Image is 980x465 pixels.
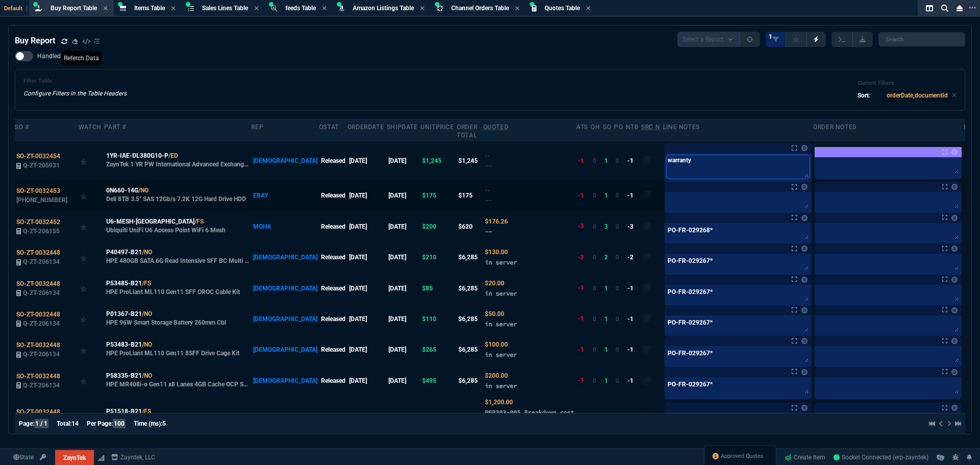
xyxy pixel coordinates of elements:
div: -1 [578,156,584,166]
td: [DEMOGRAPHIC_DATA] [251,334,318,365]
td: [DATE] [348,396,387,437]
td: [DEMOGRAPHIC_DATA] [251,396,318,437]
span: 0 [593,192,596,199]
div: -2 [578,253,584,262]
div: SO # [15,123,29,131]
span: Quoted Cost [485,310,504,317]
span: Total: [57,420,71,427]
nx-icon: Close Tab [103,5,108,13]
td: $200 [421,211,457,242]
span: SO-ZT-0032453 [16,187,60,194]
div: Add to Watchlist [80,219,103,234]
div: ATS [576,123,588,131]
span: 5 [162,420,166,427]
span: 0 [616,192,619,199]
td: Released [319,180,348,211]
div: -1 [578,345,584,355]
td: 1 [603,396,614,437]
span: 0 [593,346,596,353]
td: 3 [603,211,614,242]
span: Sales Lines Table [202,5,248,12]
a: /NO [142,309,152,319]
td: -3 [626,211,641,242]
nx-icon: Search [937,2,952,14]
a: /NO [142,340,152,349]
td: -1 [626,334,641,365]
td: $620 [457,211,483,242]
span: Q-ZT-206134 [23,382,60,389]
td: Dell 8TB 3.5" SAS 12Gb/s 7.2K 12G Hard Drive HDD [104,180,251,211]
td: HPE 96W Smart Storage Battery 260mm Cbl [104,304,251,334]
td: $265 [421,334,457,365]
td: $1,245 [421,141,457,180]
span: 0 [593,223,596,230]
span: in server [485,351,517,358]
span: 1YR-IAE-DL380G10-P [106,151,168,160]
nx-icon: Close Tab [254,5,259,13]
div: Part # [104,123,126,131]
td: Released [319,365,348,396]
td: [DATE] [387,396,421,437]
a: /FS [142,279,151,288]
span: 1 [769,33,772,41]
span: SO-ZT-0032448 [16,280,60,287]
span: U6-MESH-[GEOGRAPHIC_DATA] [106,217,194,226]
h6: Filter Table [23,78,127,85]
span: P40497-B21 [106,248,142,257]
td: -1 [626,396,641,437]
span: Approved Quotes [721,452,764,460]
span: Default [4,5,27,12]
td: [DATE] [387,141,421,180]
div: NTB [626,123,639,131]
td: [DATE] [348,141,387,180]
td: Released [319,396,348,437]
div: SO [603,123,611,131]
td: Ubiquiti UniFi U6 Access Point WiFi 6 Mesh [104,211,251,242]
span: feeds Table [285,5,316,12]
span: Q-ZT-205931 [23,162,60,169]
span: Q-ZT-206134 [23,320,60,327]
span: in server [485,320,517,328]
div: -1 [578,412,584,422]
td: $6,285 [457,242,483,273]
td: $495 [421,365,457,396]
span: Quoted Cost [485,399,513,406]
p: Dell 8TB 3.5" SAS 12Gb/s 7.2K 12G Hard Drive HDD [106,195,246,203]
td: $6,285 [457,304,483,334]
p: HPE 96W Smart Storage Battery 260mm Cbl [106,319,226,327]
span: Q-ZT-206155 [23,228,60,235]
td: $175 [457,180,483,211]
span: 0 [616,346,619,353]
span: in server [485,289,517,297]
span: 14 [71,420,79,427]
td: MOHA [251,211,318,242]
abbr: Quoted Cost and Sourcing Notes [483,124,509,131]
span: P58335-B21 [106,371,142,380]
td: $6,285 [457,365,483,396]
span: 0 [593,377,596,384]
span: in server [485,258,517,266]
td: 1 [603,334,614,365]
span: -- [485,228,492,235]
td: [DATE] [348,211,387,242]
div: Add to Watchlist [80,154,103,168]
span: 0 [616,315,619,323]
td: [DATE] [348,365,387,396]
td: 2 [603,242,614,273]
a: API TOKEN [37,453,49,462]
span: 0 [593,315,596,323]
td: [DATE] [387,365,421,396]
td: EBAY [251,180,318,211]
span: Socket Connected (erp-zayntek) [834,454,928,461]
span: Quoted Cost [485,341,508,348]
td: -1 [626,180,641,211]
span: 0 [616,285,619,292]
a: /NO [142,248,152,257]
span: 0 [616,157,619,164]
p: Ubiquiti UniFi U6 Access Point WiFi 6 Mesh [106,226,226,234]
td: 1 [603,141,614,180]
span: Buy Report Table [51,5,97,12]
td: HPE ProLiant ML110 Gen11 SFF Configure-to-order Server [104,396,251,437]
div: Add to Watchlist [80,281,103,296]
div: OH [591,123,600,131]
